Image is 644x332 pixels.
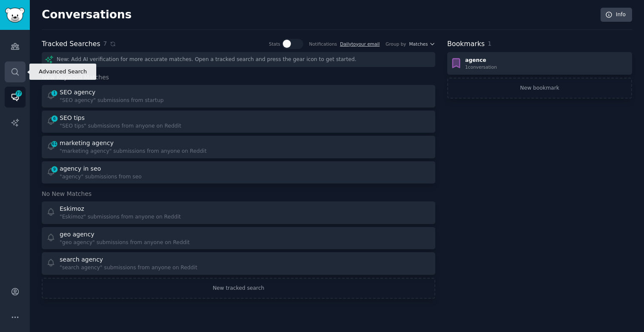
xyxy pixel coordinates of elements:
div: Group by [385,41,406,47]
div: "marketing agency" submissions from anyone on Reddit [60,148,207,155]
div: "SEO tips" submissions from anyone on Reddit [60,122,181,130]
div: Stats [269,41,280,47]
div: "search agency" submissions from anyone on Reddit [60,264,197,272]
span: 1 [51,90,58,96]
div: "SEO agency" submissions from startup [60,97,164,105]
div: geo agency [60,230,94,239]
div: agency in seo [60,164,101,173]
span: 7 [103,39,107,48]
a: 61marketing agency"marketing agency" submissions from anyone on Reddit [42,136,435,158]
div: "agency" submissions from seo [60,173,142,181]
a: agence1conversation [447,52,632,75]
span: No New Matches [42,189,92,198]
a: Dailytoyour email [340,41,379,47]
a: geo agency"geo agency" submissions from anyone on Reddit [42,227,435,250]
span: 61 [51,141,58,147]
a: 9agency in seo"agency" submissions from seo [42,161,435,184]
span: New Keyword Matches [42,73,109,82]
a: Info [601,8,632,22]
h2: Tracked Searches [42,39,100,50]
span: 9 [51,166,58,172]
div: "geo agency" submissions from anyone on Reddit [60,239,190,247]
a: search agency"search agency" submissions from anyone on Reddit [42,252,435,275]
div: marketing agency [60,139,114,148]
div: 1 conversation [465,64,497,70]
a: Eskimoz"Eskimoz" submissions from anyone on Reddit [42,201,435,224]
a: 77 [5,87,26,108]
a: 1SEO agency"SEO agency" submissions from startup [42,85,435,108]
div: SEO tips [60,114,85,122]
div: agence [465,57,497,64]
div: SEO agency [60,88,95,97]
a: New bookmark [447,78,632,99]
span: Matches [409,41,428,47]
h2: Bookmarks [447,39,485,50]
div: Notifications [309,41,337,47]
div: "Eskimoz" submissions from anyone on Reddit [60,213,181,221]
span: 6 [51,116,58,122]
a: New tracked search [42,278,435,299]
button: Matches [409,41,435,47]
span: 77 [15,90,23,96]
span: 1 [488,40,492,47]
a: 6SEO tips"SEO tips" submissions from anyone on Reddit [42,111,435,133]
h2: Conversations [42,8,132,22]
div: New: Add AI verification for more accurate matches. Open a tracked search and press the gear icon... [42,52,435,67]
div: Eskimoz [60,204,84,213]
img: GummySearch logo [5,8,25,23]
div: search agency [60,255,103,264]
